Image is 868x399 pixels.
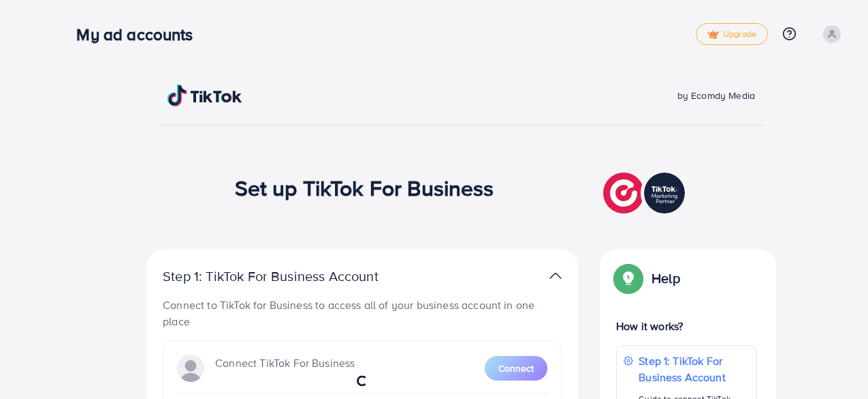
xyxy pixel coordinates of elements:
img: tick [707,30,719,40]
p: How it works? [616,318,757,334]
img: TikTok partner [603,169,688,217]
img: TikTok [167,85,242,106]
p: Step 1: TikTok For Business Account [639,353,750,385]
span: Upgrade [707,29,756,40]
p: Step 1: TikTok For Business Account [163,268,421,284]
a: tickUpgrade [696,23,768,45]
img: TikTok partner [549,266,562,286]
img: Popup guide [616,266,641,291]
span: by Ecomdy Media [677,89,755,102]
h1: Set up TikTok For Business [235,175,494,201]
p: Help [652,270,680,286]
h3: My ad accounts [76,25,204,44]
